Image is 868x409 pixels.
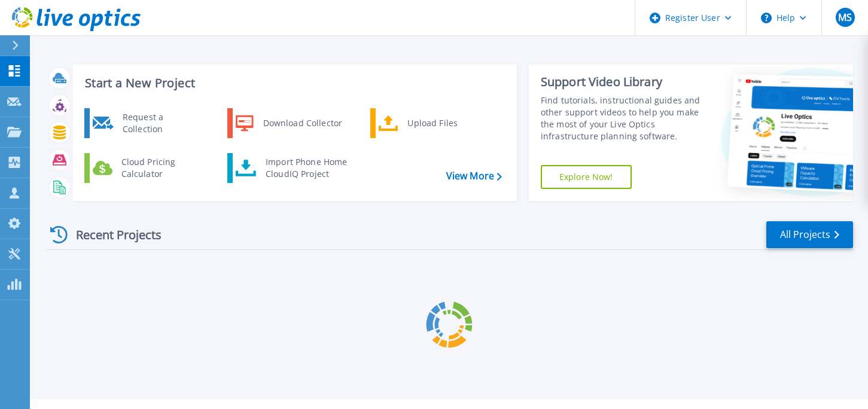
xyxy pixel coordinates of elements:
[257,111,348,135] div: Download Collector
[401,111,490,135] div: Upload Files
[838,13,852,22] span: MS
[541,94,703,142] div: Find tutorials, instructional guides and other support videos to help you make the most of your L...
[46,220,178,249] div: Recent Projects
[117,111,204,135] div: Request a Collection
[541,74,703,90] div: Support Video Library
[766,221,853,248] a: All Projects
[446,170,502,182] a: View More
[85,77,501,90] h3: Start a New Project
[227,108,350,138] a: Download Collector
[370,108,493,138] a: Upload Files
[541,165,632,189] a: Explore Now!
[115,156,204,180] div: Cloud Pricing Calculator
[84,153,207,183] a: Cloud Pricing Calculator
[260,156,353,180] div: Import Phone Home CloudIQ Project
[84,108,207,138] a: Request a Collection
